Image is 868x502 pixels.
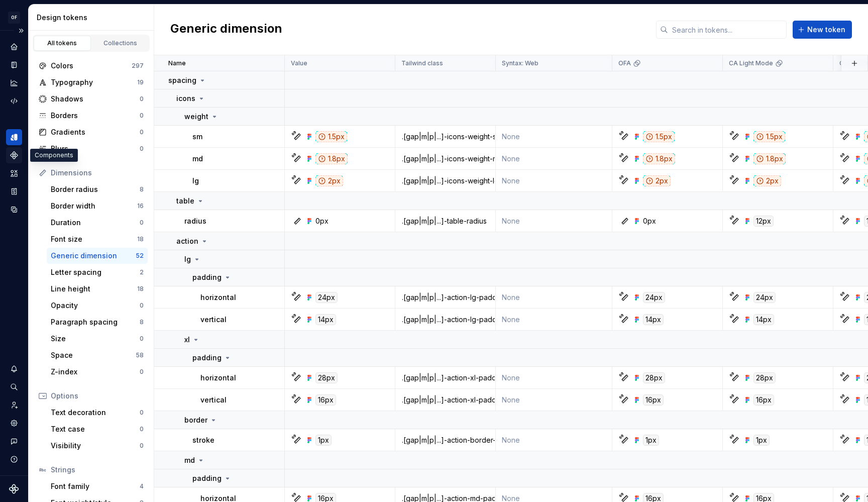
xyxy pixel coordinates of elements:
div: 1.8px [753,153,786,164]
a: Line height18 [47,281,148,297]
div: 24px [643,292,665,303]
p: padding [192,473,222,483]
div: Z-index [51,367,140,377]
p: horizontal [200,292,236,303]
div: 16px [753,394,774,406]
p: table [176,196,194,206]
div: 8 [140,185,144,193]
div: Strings [51,465,144,475]
div: Border radius [51,184,140,194]
p: border [184,415,207,425]
div: 0 [140,219,144,227]
td: None [496,367,612,389]
a: Text decoration0 [47,405,148,421]
div: .[gap|m|p|...]-table-radius [396,216,495,226]
div: 28px [643,372,665,383]
a: Borders0 [35,108,148,124]
div: Invite team [6,397,22,413]
div: Opacity [51,300,140,311]
div: 16px [315,394,336,406]
p: sm [192,132,202,142]
div: 12px [753,216,774,227]
p: weight [184,112,208,122]
a: Data sources [6,202,22,218]
a: Supernova Logo [9,484,19,494]
div: .[gap|m|p|...]-action-border-stroke [396,435,495,445]
a: Design tokens [6,129,22,145]
div: 1px [643,435,659,446]
div: Paragraph spacing [51,317,140,327]
a: Typography19 [35,74,148,90]
div: Size [51,334,140,344]
div: All tokens [37,39,87,47]
p: padding [192,272,222,282]
a: Text case0 [47,421,148,437]
div: 0 [140,442,144,450]
a: Gradients0 [35,124,148,140]
div: 14px [643,314,664,325]
div: Border width [51,201,137,211]
a: Visibility0 [47,438,148,454]
button: Notifications [6,361,22,377]
div: 0 [140,112,144,120]
a: Blurs0 [35,141,148,157]
a: Letter spacing2 [47,264,148,280]
a: Documentation [6,57,22,73]
a: Z-index0 [47,364,148,380]
a: Shadows0 [35,91,148,107]
div: 0 [140,95,144,103]
div: 2px [643,175,671,186]
div: Search ⌘K [6,379,22,395]
div: Storybook stories [6,183,22,199]
div: Letter spacing [51,267,140,277]
div: .[gap|m|p|...]-action-xl-padding-horizontal [396,373,495,383]
a: Font family4 [47,478,148,494]
p: horizontal [200,373,236,383]
td: None [496,309,612,331]
div: Collections [95,39,146,47]
a: Paragraph spacing8 [47,314,148,330]
div: Contact support [6,433,22,449]
div: Borders [51,111,140,121]
div: Options [51,391,144,401]
div: Gradients [51,127,140,137]
div: 16px [643,394,664,406]
div: 1px [315,435,332,446]
div: 8 [140,318,144,326]
div: 2px [315,175,343,186]
td: None [496,429,612,451]
div: .[gap|m|p|...]-action-xl-padding-vertical [396,395,495,405]
a: Border width16 [47,198,148,214]
p: spacing [168,75,196,85]
div: 28px [753,372,776,383]
a: Assets [6,165,22,181]
div: 18 [137,235,144,243]
div: 0 [140,302,144,310]
a: Space58 [47,347,148,363]
div: Font size [51,234,137,244]
a: Components [6,147,22,163]
div: 1px [753,435,770,446]
div: 52 [136,252,144,260]
p: Tailwind class [401,59,443,67]
div: Colors [51,61,132,71]
div: 28px [315,372,338,383]
p: md [184,455,195,465]
div: 1.8px [315,153,348,164]
div: 19 [137,78,144,86]
p: stroke [192,435,214,445]
td: None [496,126,612,148]
p: radius [184,216,206,226]
a: Font size18 [47,231,148,247]
div: Blurs [51,144,140,154]
p: Value [291,59,307,67]
div: 1.5px [315,131,347,142]
div: .[gap|m|p|...]-icons-weight-md [396,154,495,164]
div: 1.5px [643,131,675,142]
h2: Generic dimension [170,21,282,39]
div: 0px [643,216,656,226]
div: .[gap|m|p|...]-action-lg-padding-vertical [396,315,495,325]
